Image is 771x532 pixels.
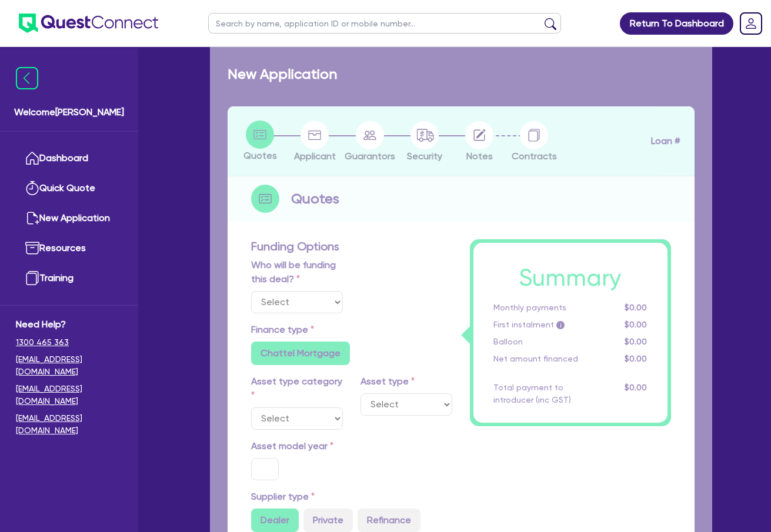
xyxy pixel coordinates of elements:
[16,412,122,437] a: [EMAIL_ADDRESS][DOMAIN_NAME]
[736,8,766,39] a: Dropdown toggle
[25,241,39,255] img: resources
[16,317,122,332] span: Need Help?
[16,337,69,347] tcxspan: Call 1300 465 363 via 3CX
[16,233,122,263] a: Resources
[16,383,122,407] a: [EMAIL_ADDRESS][DOMAIN_NAME]
[19,14,158,33] img: quest-connect-logo-blue
[16,173,122,203] a: Quick Quote
[25,271,39,285] img: training
[16,203,122,233] a: New Application
[16,353,122,378] a: [EMAIL_ADDRESS][DOMAIN_NAME]
[16,263,122,293] a: Training
[25,211,39,225] img: new-application
[208,13,561,34] input: Search by name, application ID or mobile number...
[16,143,122,173] a: Dashboard
[620,12,733,35] a: Return To Dashboard
[14,105,124,119] span: Welcome [PERSON_NAME]
[25,181,39,195] img: quick-quote
[16,67,38,89] img: icon-menu-close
